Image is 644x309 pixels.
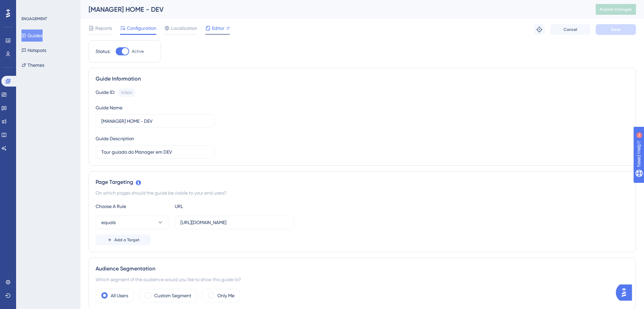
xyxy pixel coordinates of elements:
[114,237,140,243] span: Add a Target
[101,117,209,125] input: Type your Guide’s Name here
[132,49,144,54] span: Active
[96,88,115,97] div: Guide ID:
[89,5,579,14] div: [MANAGER] HOME - DEV
[96,265,629,273] div: Audience Segmentation
[21,16,47,21] div: ENGAGEMENT
[127,24,156,32] span: Configuration
[96,189,629,197] div: On which pages should the guide be visible to your end users?
[121,90,132,95] div: 141624
[600,7,632,12] span: Publish Changes
[101,148,209,156] input: Type your Guide’s Description here
[96,216,169,229] button: equals
[154,292,191,300] label: Custom Segment
[96,75,629,83] div: Guide Information
[96,104,122,112] div: Guide Name
[96,235,151,245] button: Add a Target
[180,219,288,226] input: yourwebsite.com/path
[46,3,50,9] div: 9+
[101,218,116,226] span: equals
[96,275,629,284] div: Which segment of the audience would you like to show this guide to?
[21,30,43,42] button: Guides
[96,178,629,186] div: Page Targeting
[175,202,249,210] div: URL
[217,292,234,300] label: Only Me
[616,282,636,303] iframe: UserGuiding AI Assistant Launcher
[550,24,590,35] button: Cancel
[111,292,128,300] label: All Users
[596,4,636,15] button: Publish Changes
[212,24,224,32] span: Editor
[96,135,134,143] div: Guide Description
[96,47,110,55] div: Status:
[563,27,577,32] span: Cancel
[596,24,636,35] button: Save
[21,44,46,56] button: Hotspots
[171,24,197,32] span: Localization
[96,202,169,210] div: Choose A Rule
[21,59,44,71] button: Themes
[95,24,112,32] span: Reports
[611,27,621,32] span: Save
[16,2,42,10] span: Need Help?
